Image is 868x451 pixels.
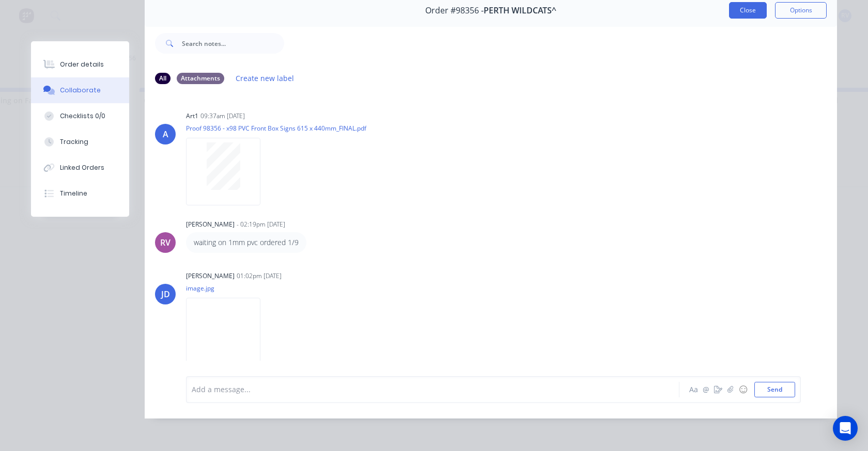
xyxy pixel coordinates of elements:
[186,124,366,133] p: Proof 98356 - x98 PVC Front Box Signs 615 x 440mm_FINAL.pdf
[31,52,129,77] button: Order details
[31,77,129,103] button: Collaborate
[237,220,285,229] div: - 02:19pm [DATE]
[31,155,129,181] button: Linked Orders
[60,60,104,69] div: Order details
[775,2,827,19] button: Options
[182,33,284,54] input: Search notes...
[163,128,168,140] div: A
[60,163,104,172] div: Linked Orders
[186,111,198,121] div: art1
[155,73,171,84] div: All
[186,220,235,229] div: [PERSON_NAME]
[160,236,171,249] div: RV
[31,181,129,206] button: Timeline
[737,383,749,396] button: ☺
[60,111,105,121] div: Checklists 0/0
[237,271,282,281] div: 01:02pm [DATE]
[177,73,224,84] div: Attachments
[194,237,299,248] p: waiting on 1mm pvc ordered 1/9
[60,86,101,95] div: Collaborate
[186,271,235,281] div: [PERSON_NAME]
[60,137,88,147] div: Tracking
[161,288,170,300] div: JD
[31,103,129,129] button: Checklists 0/0
[425,6,484,15] span: Order #98356 -
[230,71,300,85] button: Create new label
[729,2,767,19] button: Close
[484,6,556,15] span: PERTH WILDCATS^
[700,383,712,396] button: @
[60,189,87,198] div: Timeline
[186,284,271,293] p: image.jpg
[687,383,700,396] button: Aa
[200,111,245,121] div: 09:37am [DATE]
[31,129,129,155] button: Tracking
[754,382,795,397] button: Send
[833,416,858,441] div: Open Intercom Messenger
